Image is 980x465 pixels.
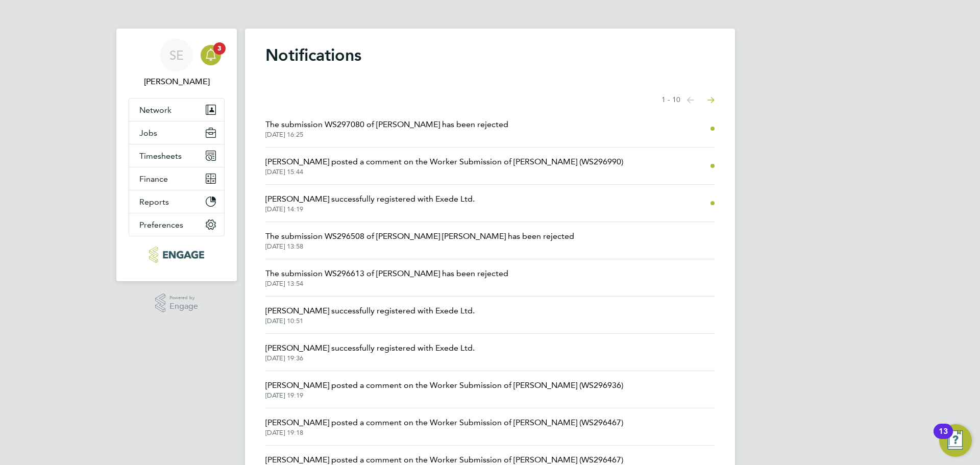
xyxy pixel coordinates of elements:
span: 1 - 10 [661,95,680,105]
span: [DATE] 19:18 [265,429,623,437]
img: xede-logo-retina.png [149,247,204,263]
a: [PERSON_NAME] successfully registered with Exede Ltd.[DATE] 19:36 [265,342,475,362]
a: The submission WS296508 of [PERSON_NAME] [PERSON_NAME] has been rejected[DATE] 13:58 [265,230,574,251]
button: Reports [129,190,224,213]
span: SE [169,48,184,62]
div: 13 [939,431,948,445]
button: Timesheets [129,144,224,167]
a: The submission WS296613 of [PERSON_NAME] has been rejected[DATE] 13:54 [265,267,508,288]
span: [DATE] 15:44 [265,168,623,176]
span: 3 [213,42,226,55]
span: [DATE] 19:36 [265,354,475,362]
a: [PERSON_NAME] posted a comment on the Worker Submission of [PERSON_NAME] (WS296936)[DATE] 19:19 [265,379,623,400]
span: [DATE] 16:25 [265,131,508,139]
a: [PERSON_NAME] posted a comment on the Worker Submission of [PERSON_NAME] (WS296990)[DATE] 15:44 [265,156,623,176]
span: [PERSON_NAME] posted a comment on the Worker Submission of [PERSON_NAME] (WS296990) [265,156,623,168]
a: Go to home page [129,247,225,263]
span: [DATE] 13:58 [265,242,574,251]
a: [PERSON_NAME] successfully registered with Exede Ltd.[DATE] 14:19 [265,193,475,213]
span: The submission WS296613 of [PERSON_NAME] has been rejected [265,267,508,280]
span: [PERSON_NAME] posted a comment on the Worker Submission of [PERSON_NAME] (WS296467) [265,417,623,429]
a: The submission WS297080 of [PERSON_NAME] has been rejected[DATE] 16:25 [265,118,508,139]
span: Engage [169,302,198,311]
span: The submission WS296508 of [PERSON_NAME] [PERSON_NAME] has been rejected [265,230,574,242]
nav: Main navigation [116,29,237,281]
a: [PERSON_NAME] posted a comment on the Worker Submission of [PERSON_NAME] (WS296467)[DATE] 19:18 [265,417,623,437]
button: Jobs [129,121,224,144]
a: Powered byEngage [155,293,199,313]
span: [PERSON_NAME] successfully registered with Exede Ltd. [265,305,475,317]
span: The submission WS297080 of [PERSON_NAME] has been rejected [265,118,508,131]
span: Finance [139,174,168,184]
button: Finance [129,167,224,190]
span: [DATE] 14:19 [265,205,475,213]
span: Sophia Ede [129,76,225,88]
span: Jobs [139,128,157,138]
span: [DATE] 10:51 [265,317,475,325]
span: Reports [139,197,169,207]
button: Preferences [129,213,224,236]
span: Network [139,105,171,115]
span: [DATE] 19:19 [265,391,623,400]
span: [PERSON_NAME] posted a comment on the Worker Submission of [PERSON_NAME] (WS296936) [265,379,623,391]
h1: Notifications [265,45,715,65]
a: [PERSON_NAME] successfully registered with Exede Ltd.[DATE] 10:51 [265,305,475,325]
a: SE[PERSON_NAME] [129,39,225,88]
a: 3 [201,39,221,71]
span: [DATE] 13:54 [265,280,508,288]
span: Preferences [139,220,183,230]
button: Network [129,99,224,121]
span: Timesheets [139,151,182,161]
span: [PERSON_NAME] successfully registered with Exede Ltd. [265,193,475,205]
span: [PERSON_NAME] successfully registered with Exede Ltd. [265,342,475,354]
button: Open Resource Center, 13 new notifications [939,424,972,457]
span: Powered by [169,293,198,302]
nav: Select page of notifications list [661,90,715,110]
